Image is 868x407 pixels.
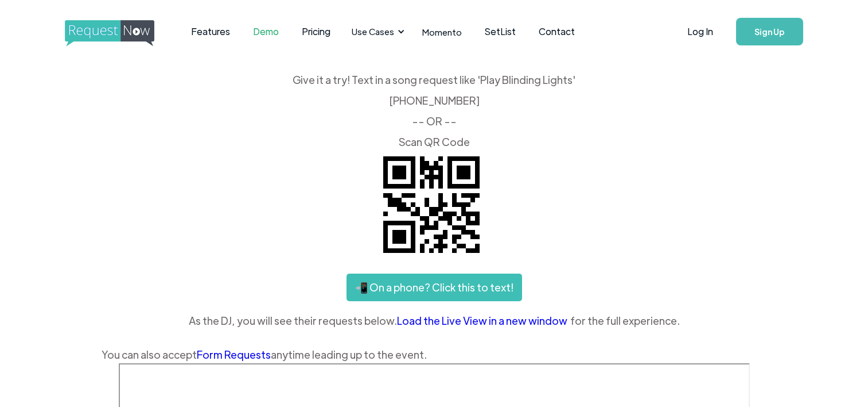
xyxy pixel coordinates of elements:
[347,274,522,301] a: 📲 On a phone? Click this to text!
[65,20,151,43] a: home
[473,14,527,49] a: SetList
[397,312,570,329] a: Load the Live View in a new window
[65,20,176,47] img: requestnow logo
[736,18,803,45] a: Sign Up
[345,14,408,49] div: Use Cases
[102,346,767,363] div: You can also accept anytime leading up to the event.
[197,348,271,361] a: Form Requests
[352,25,394,38] div: Use Cases
[102,312,767,329] div: As the DJ, you will see their requests below. for the full experience.
[102,75,767,147] div: Give it a try! Text in a song request like 'Play Blinding Lights' ‍ [PHONE_NUMBER] -- OR -- ‍ Sca...
[527,14,586,49] a: Contact
[242,14,290,49] a: Demo
[411,15,473,49] a: Momento
[180,14,242,49] a: Features
[676,11,725,52] a: Log In
[374,147,489,262] img: QR code
[290,14,342,49] a: Pricing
